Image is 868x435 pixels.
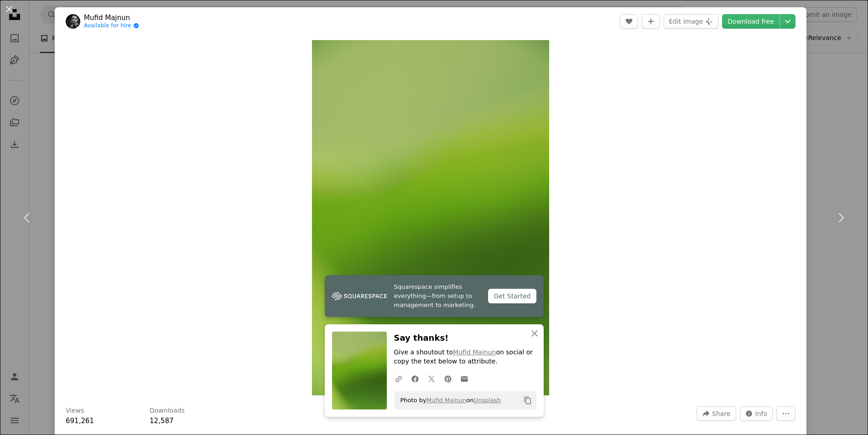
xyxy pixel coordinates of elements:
[780,14,795,29] button: Choose download size
[722,14,780,29] a: Download free
[66,417,94,425] span: 691,261
[407,369,423,388] a: Share on Facebook
[456,369,473,388] a: Share over email
[325,275,544,317] a: Squarespace simplifies everything—from setup to management to marketing.Get Started
[440,369,456,388] a: Share on Pinterest
[66,14,80,29] img: Go to Mufid Majnun's profile
[396,393,501,408] span: Photo by on
[453,349,496,356] a: Mufid Majnun
[520,393,535,408] button: Copy to clipboard
[642,14,660,29] button: Add to Collection
[394,282,481,310] span: Squarespace simplifies everything—from setup to management to marketing.
[150,417,174,425] span: 12,587
[696,406,736,421] button: Share this image
[84,13,139,22] a: Mufid Majnun
[755,407,768,420] span: Info
[312,40,549,395] img: close up photo of green textile
[66,406,84,415] h3: Views
[394,332,536,345] h3: Say thanks!
[332,289,387,303] img: file-1747939142011-51e5cc87e3c9
[423,369,440,388] a: Share on Twitter
[712,407,730,420] span: Share
[150,406,185,415] h3: Downloads
[488,289,536,303] div: Get Started
[620,14,638,29] button: Like
[776,406,795,421] button: More Actions
[394,348,536,367] p: Give a shoutout to on social or copy the text below to attribute.
[473,397,500,404] a: Unsplash
[312,40,549,395] button: Zoom in on this image
[426,397,467,404] a: Mufid Majnun
[664,14,718,29] button: Edit image
[813,174,868,261] a: Next
[740,406,773,421] button: Stats about this image
[84,22,139,30] a: Available for hire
